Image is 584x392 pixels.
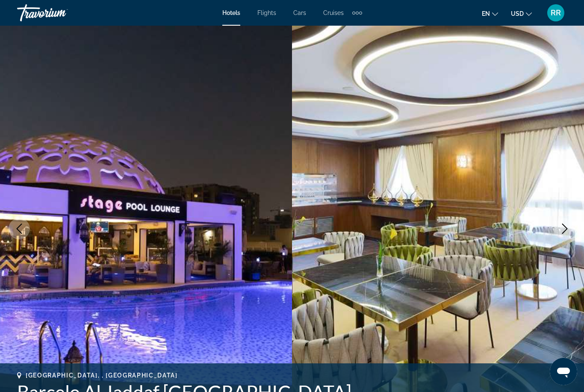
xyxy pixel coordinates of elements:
button: Previous image [9,218,30,239]
button: Extra navigation items [352,6,362,20]
span: en [482,10,490,17]
button: User Menu [545,4,567,22]
span: USD [511,10,524,17]
iframe: Button to launch messaging window [550,358,577,385]
a: Cars [293,9,306,16]
a: Travorium [17,2,103,24]
span: [GEOGRAPHIC_DATA], , [GEOGRAPHIC_DATA] [26,372,178,379]
button: Change language [482,7,498,20]
a: Cruises [323,9,344,16]
a: Flights [257,9,276,16]
span: RR [551,9,561,17]
button: Next image [554,218,575,239]
a: Hotels [222,9,240,16]
button: Change currency [511,7,532,20]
